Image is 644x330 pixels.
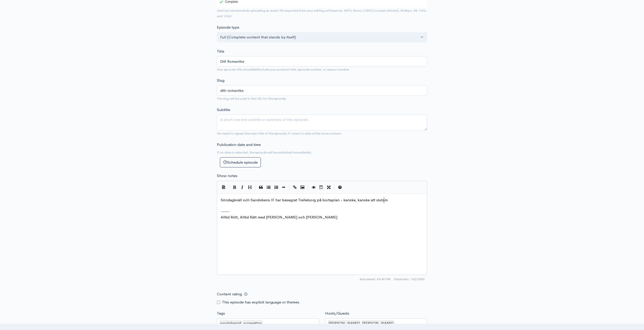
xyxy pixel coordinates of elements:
[265,184,272,191] button: Generic List
[217,131,342,136] small: No need to repeat the main title of the episode, it's best to add a little more context.
[255,185,256,190] i: |
[217,78,224,83] label: Slug
[222,299,300,305] label: This episode has explicit language or themes.
[217,311,225,316] label: Tags
[336,184,344,191] button: Markdown Guide
[243,320,263,326] div: superettan
[217,49,224,54] label: Title
[217,173,237,179] label: Show notes
[393,277,425,281] span: 163/2000
[219,0,238,3] div: Complete
[361,320,394,326] div: [PERSON_NAME]
[217,67,350,72] small: Your episode title should include your podcast title, episode number, or season number.
[219,320,242,326] div: sandvikensif
[220,183,227,191] button: Insert Show Notes Template
[217,142,261,148] label: Publication date and time
[308,185,308,190] i: |
[253,67,259,72] strong: not
[360,277,390,281] span: Autosaved: 04:42 PM
[221,215,337,219] span: Alltid Rött, Alltid Rätt med [PERSON_NAME] och [PERSON_NAME]
[221,197,388,202] span: Söndagkväll och Sandvikens IF har besegrat Trelleborg på bortaplan - kanske, kanske att slutom
[238,184,246,191] button: Italic
[220,157,261,168] button: Schedule episode
[217,85,427,96] input: title-of-episode
[220,34,419,40] div: Full (Complete content that stands by itself)
[291,184,299,191] button: Create Link
[217,8,426,18] small: ZenCast recommends uploading an audio file exported from your editing software as: MP3, Mono, CBR...
[334,185,335,190] i: |
[280,184,287,191] button: Insert Horizontal Line
[310,184,317,191] button: Toggle Preview
[325,184,333,191] button: Toggle Fullscreen
[231,184,238,191] button: Bold
[217,56,427,67] input: What is the episode's title?
[217,289,242,299] label: Content rating
[217,96,287,101] small: The slug will be used in the URL for the episode.
[217,150,312,155] small: If no date is selected, the episode will be published immediately.
[217,25,239,30] label: Episode type
[221,209,230,214] span: -----
[272,184,280,191] button: Numbered List
[325,311,349,316] label: Hosts/Guests
[257,184,265,191] button: Quote
[229,185,229,190] i: |
[217,107,230,113] label: Subtitle
[328,320,361,326] div: [PERSON_NAME]
[317,184,325,191] button: Toggle Side by Side
[246,184,254,191] button: Heading
[299,184,306,191] button: Insert Image
[217,32,427,42] button: Full (Complete content that stands by itself)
